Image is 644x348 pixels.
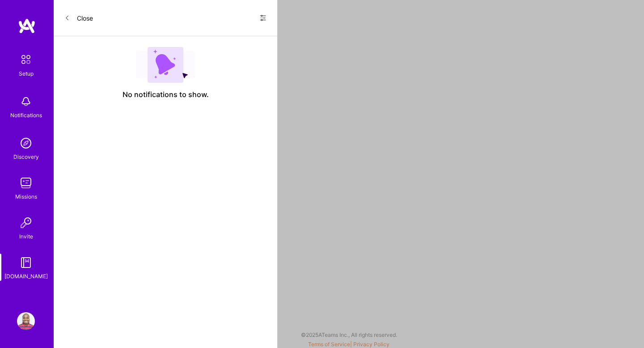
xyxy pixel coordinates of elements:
[19,69,34,78] div: Setup
[17,174,35,192] img: teamwork
[136,47,195,83] img: empty
[17,254,35,272] img: guide book
[15,192,37,201] div: Missions
[123,90,209,99] span: No notifications to show.
[15,312,37,330] a: User Avatar
[17,214,35,232] img: Invite
[17,50,35,69] img: setup
[19,232,33,241] div: Invite
[4,272,48,281] div: [DOMAIN_NAME]
[17,134,35,152] img: discovery
[64,11,93,25] button: Close
[17,312,35,330] img: User Avatar
[18,18,36,34] img: logo
[13,152,39,161] div: Discovery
